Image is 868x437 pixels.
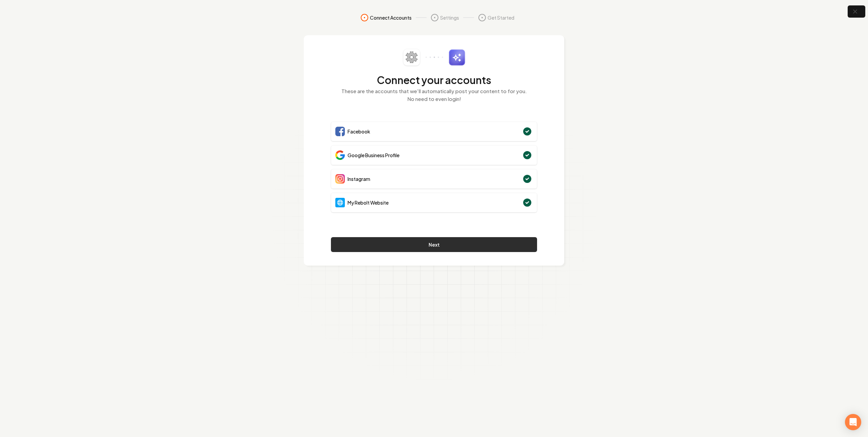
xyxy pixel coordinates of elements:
span: Instagram [348,175,370,182]
span: Connect Accounts [370,14,412,21]
img: Facebook [335,127,345,136]
span: Get Started [488,14,514,21]
span: My Rebolt Website [348,199,389,206]
span: Facebook [348,128,370,135]
span: Settings [440,14,459,21]
h2: Connect your accounts [331,74,537,86]
img: Instagram [335,174,345,184]
img: sparkles.svg [449,49,465,66]
span: Google Business Profile [348,152,399,159]
img: Google [335,150,345,160]
img: Website [335,198,345,207]
img: connector-dots.svg [426,57,443,58]
button: Next [331,237,537,252]
p: These are the accounts that we'll automatically post your content to for you. No need to even login! [331,87,537,103]
div: Open Intercom Messenger [845,414,861,430]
